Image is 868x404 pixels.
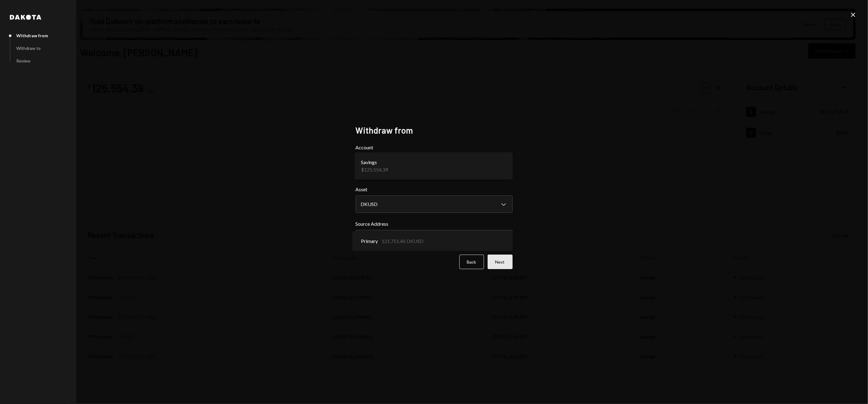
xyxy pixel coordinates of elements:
[459,255,484,269] button: Back
[16,58,30,63] div: Review
[356,154,513,178] button: Account
[361,237,378,245] span: Primary
[488,255,513,269] button: Next
[382,237,423,245] div: 121,751.46 DKUSD
[356,220,513,228] label: Source Address
[16,33,48,38] div: Withdraw from
[356,196,513,213] button: Asset
[356,230,513,247] button: Source Address
[356,144,513,151] label: Account
[356,124,513,136] h2: Withdraw from
[356,186,513,193] label: Asset
[16,46,41,51] div: Withdraw to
